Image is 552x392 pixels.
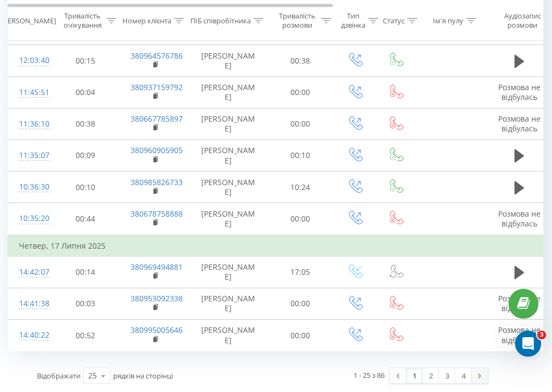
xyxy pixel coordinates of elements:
td: [PERSON_NAME] [190,288,266,319]
div: Тип дзвінка [341,11,365,30]
td: 00:04 [52,77,120,108]
a: 1 [406,368,423,383]
td: [PERSON_NAME] [190,256,266,288]
div: Ім'я пулу [433,16,463,25]
td: 00:10 [266,140,334,171]
span: Розмова не відбулась [498,293,541,313]
iframe: Intercom live chat [515,331,541,357]
td: 10:24 [266,172,334,203]
td: 00:38 [266,45,334,77]
span: Розмова не відбулась [498,208,541,229]
td: [PERSON_NAME] [190,140,266,171]
div: 14:42:07 [19,262,41,283]
a: 380995005646 [131,325,183,335]
td: 00:44 [52,203,120,235]
span: Відображати [37,371,80,381]
div: [PERSON_NAME] [1,16,56,25]
span: Розмова не відбулась [498,113,541,134]
div: Аудіозапис розмови [496,11,549,30]
a: 380937159792 [131,82,183,92]
a: 380985826733 [131,177,183,187]
td: 17:05 [266,256,334,288]
div: 25 [88,370,97,381]
td: [PERSON_NAME] [190,203,266,235]
td: 00:09 [52,140,120,171]
div: 11:36:10 [19,113,41,135]
td: [PERSON_NAME] [190,77,266,108]
div: 14:41:38 [19,293,41,314]
a: 380960905905 [131,145,183,155]
td: 00:00 [266,77,334,108]
a: 4 [455,368,472,383]
a: 380964576786 [131,50,183,61]
td: 00:00 [266,320,334,351]
td: 00:10 [52,172,120,203]
td: [PERSON_NAME] [190,320,266,351]
div: 11:45:51 [19,82,41,103]
a: 380678758888 [131,208,183,219]
span: Розмова не відбулась [498,325,541,345]
a: 3 [439,368,455,383]
td: 00:00 [266,288,334,319]
div: ПІБ співробітника [190,16,251,25]
span: Розмова не відбулась [498,82,541,102]
td: 00:03 [52,288,120,319]
div: 10:36:30 [19,176,41,198]
td: 00:15 [52,45,120,77]
td: [PERSON_NAME] [190,108,266,140]
a: 2 [423,368,439,383]
td: 00:00 [266,108,334,140]
a: 380953092338 [131,293,183,304]
td: [PERSON_NAME] [190,45,266,77]
a: 380667785897 [131,113,183,124]
div: Тривалість очікування [61,11,104,30]
span: рядків на сторінці [113,371,173,381]
div: Номер клієнта [122,16,171,25]
span: 3 [537,331,546,339]
td: 00:38 [52,108,120,140]
div: 10:35:20 [19,208,41,229]
td: 00:52 [52,320,120,351]
td: 00:00 [266,203,334,235]
div: 14:40:22 [19,325,41,346]
div: 1 - 25 з 86 [353,370,384,381]
td: [PERSON_NAME] [190,172,266,203]
div: 11:35:07 [19,145,41,166]
td: 00:14 [52,256,120,288]
div: Статус [383,16,405,25]
div: Тривалість розмови [276,11,319,30]
div: 12:03:40 [19,50,41,71]
a: 380969494881 [131,262,183,272]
